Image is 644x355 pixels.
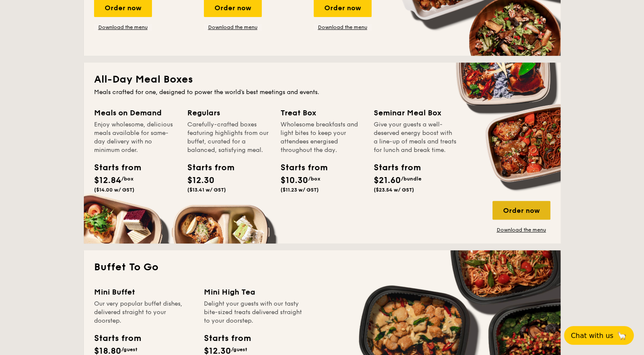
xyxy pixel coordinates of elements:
div: Delight your guests with our tasty bite-sized treats delivered straight to your doorstep. [204,300,303,325]
a: Download the menu [492,226,550,233]
span: 🦙 [617,331,627,341]
span: ($11.23 w/ GST) [280,187,319,193]
div: Starts from [187,161,226,174]
div: Starts from [374,161,412,174]
a: Download the menu [94,24,152,31]
span: Chat with us [571,332,613,340]
div: Seminar Meal Box [374,107,457,119]
div: Mini High Tea [204,286,303,298]
h2: All-Day Meal Boxes [94,73,550,86]
div: Carefully-crafted boxes featuring highlights from our buffet, curated for a balanced, satisfying ... [187,120,270,155]
span: /guest [121,346,137,352]
span: $10.30 [280,175,308,186]
div: Meals on Demand [94,107,177,119]
div: Starts from [204,332,250,345]
button: Chat with us🦙 [564,326,634,345]
h2: Buffet To Go [94,261,550,274]
div: Our very popular buffet dishes, delivered straight to your doorstep. [94,300,194,325]
div: Starts from [94,332,140,345]
div: Regulars [187,107,270,119]
a: Download the menu [314,24,372,31]
div: Wholesome breakfasts and light bites to keep your attendees energised throughout the day. [280,120,364,155]
div: Starts from [94,161,132,174]
div: Meals crafted for one, designed to power the world's best meetings and events. [94,88,550,97]
div: Treat Box [280,107,364,119]
div: Order now [492,201,550,220]
span: ($23.54 w/ GST) [374,187,414,193]
span: /box [121,176,134,182]
a: Download the menu [204,24,262,31]
div: Enjoy wholesome, delicious meals available for same-day delivery with no minimum order. [94,120,177,155]
span: $12.84 [94,175,121,186]
span: $12.30 [187,175,215,186]
span: $21.60 [374,175,401,186]
div: Mini Buffet [94,286,194,298]
span: ($14.00 w/ GST) [94,187,135,193]
span: ($13.41 w/ GST) [187,187,226,193]
div: Starts from [280,161,319,174]
div: Give your guests a well-deserved energy boost with a line-up of meals and treats for lunch and br... [374,120,457,155]
span: /bundle [401,176,421,182]
span: /guest [231,346,247,352]
span: /box [308,176,321,182]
